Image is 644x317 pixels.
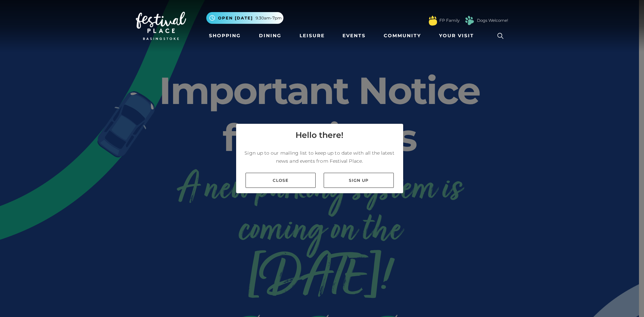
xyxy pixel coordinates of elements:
a: Community [381,30,424,42]
a: Sign up [324,173,394,188]
a: Leisure [297,30,327,42]
a: Dogs Welcome! [477,17,508,23]
a: Close [246,173,316,188]
h4: Hello there! [296,129,343,141]
a: Shopping [206,30,244,42]
img: Festival Place Logo [136,12,186,40]
a: FP Family [439,17,460,23]
span: Open [DATE] [218,15,253,21]
a: Events [340,30,368,42]
span: Your Visit [439,32,474,39]
button: Open [DATE] 9.30am-7pm [206,12,283,24]
a: Dining [256,30,284,42]
p: Sign up to our mailing list to keep up to date with all the latest news and events from Festival ... [241,149,398,165]
span: 9.30am-7pm [256,15,282,21]
a: Your Visit [436,30,480,42]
